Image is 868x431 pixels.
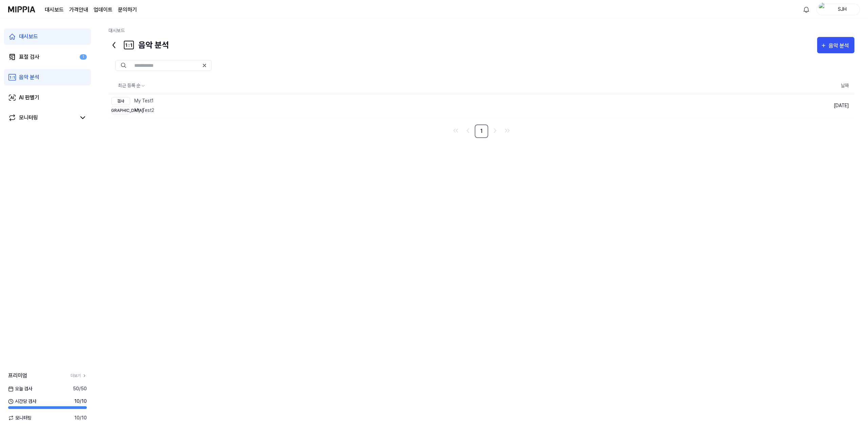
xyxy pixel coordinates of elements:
[816,4,860,15] button: profileSJH
[111,97,154,105] div: My Test1
[475,124,488,138] a: 1
[111,106,130,115] div: [DEMOGRAPHIC_DATA]
[462,125,473,136] a: Go to previous page
[817,37,854,53] button: 음악 분석
[819,3,827,16] img: profile
[19,33,38,41] div: 대시보드
[450,125,461,136] a: Go to first page
[71,373,87,379] a: 더보기
[8,398,36,405] span: 시간당 검사
[73,385,87,392] span: 50 / 50
[94,6,113,14] a: 업데이트
[705,78,854,94] th: 날짜
[111,97,130,105] div: 검사
[8,385,32,392] span: 오늘 검사
[118,6,137,14] a: 문의하기
[108,124,854,138] nav: pagination
[705,94,854,117] td: [DATE]
[121,63,126,68] img: Search
[108,28,125,33] a: 대시보드
[74,414,87,422] span: 10 / 10
[8,114,76,122] a: 모니터링
[45,6,64,14] a: 대시보드
[111,106,154,115] div: My Test2
[8,414,32,422] span: 모니터링
[19,94,39,102] div: AI 판별기
[4,90,91,106] a: AI 판별기
[108,94,705,117] a: 검사My Test1[DEMOGRAPHIC_DATA]My Test2
[8,372,27,380] span: 프리미엄
[4,28,91,45] a: 대시보드
[19,114,38,122] div: 모니터링
[80,54,87,60] div: 1
[74,398,87,405] span: 10 / 10
[490,125,500,136] a: Go to next page
[19,53,39,61] div: 표절 검사
[4,49,91,65] a: 표절 검사1
[502,125,513,136] a: Go to last page
[69,6,88,14] button: 가격안내
[4,69,91,85] a: 음악 분석
[829,5,855,13] div: SJH
[829,41,851,50] div: 음악 분석
[108,37,169,53] div: 음악 분석
[19,73,39,81] div: 음악 분석
[802,5,810,14] img: 알림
